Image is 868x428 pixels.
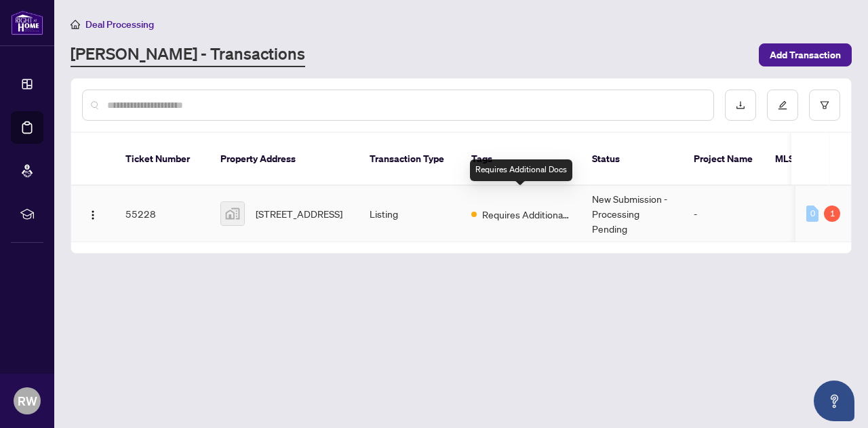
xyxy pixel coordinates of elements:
button: Logo [82,203,104,225]
td: New Submission - Processing Pending [581,186,683,242]
th: Ticket Number [115,133,210,186]
img: Logo [87,210,98,220]
span: home [71,20,80,29]
div: Requires Additional Docs [470,159,572,181]
span: RW [18,391,37,410]
button: edit [767,90,798,121]
div: 0 [806,206,818,222]
th: Tags [460,133,581,186]
img: thumbnail-img [221,202,244,225]
span: Add Transaction [770,44,841,66]
span: Deal Processing [85,18,154,31]
button: Add Transaction [759,43,852,66]
button: filter [809,90,840,121]
th: Property Address [210,133,359,186]
div: 1 [824,206,840,222]
span: Requires Additional Docs [482,207,570,222]
button: download [725,90,756,121]
span: edit [778,100,787,110]
th: Transaction Type [359,133,460,186]
button: Open asap [814,381,854,421]
span: [STREET_ADDRESS] [256,206,342,221]
span: filter [820,100,829,110]
a: [PERSON_NAME] - Transactions [71,43,305,67]
td: 55228 [115,186,210,242]
th: Status [581,133,683,186]
td: Listing [359,186,460,242]
td: - [683,186,764,242]
img: logo [11,10,43,35]
th: MLS # [764,133,846,186]
span: download [736,100,745,110]
th: Project Name [683,133,764,186]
